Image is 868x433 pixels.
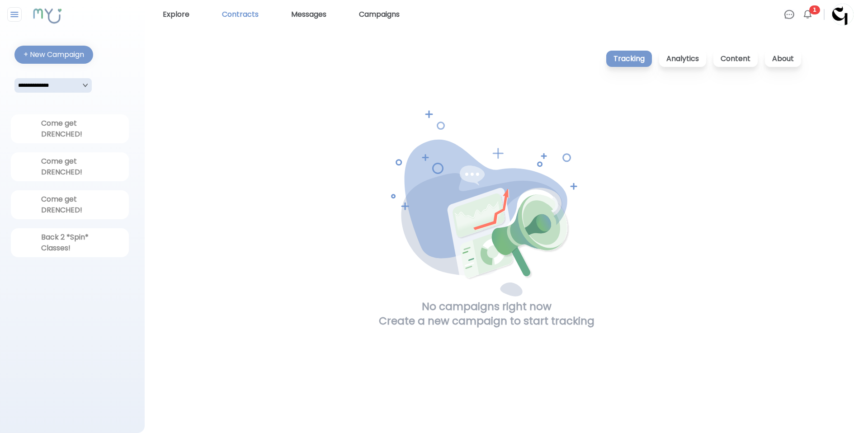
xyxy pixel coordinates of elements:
[218,7,262,22] a: Contracts
[355,7,403,22] a: Campaigns
[41,194,99,216] div: Come get DRENCHED!
[784,9,795,20] img: Chat
[832,4,854,25] img: Profile
[809,5,820,14] span: 1
[422,299,552,314] h1: No campaigns right now
[391,110,582,299] img: No Campaigns right now
[159,7,193,22] a: Explore
[41,156,99,178] div: Come get DRENCHED!
[41,118,99,140] div: Come get DRENCHED!
[765,51,801,67] p: About
[606,51,652,67] p: Tracking
[9,9,20,20] img: Close sidebar
[14,46,93,64] button: + New Campaign
[379,314,594,328] h1: Create a new campaign to start tracking
[659,51,706,67] p: Analytics
[288,7,330,22] a: Messages
[802,9,813,20] img: Bell
[41,232,99,254] div: Back 2 *Spin* Classes!
[24,49,84,60] div: + New Campaign
[713,51,758,67] p: Content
